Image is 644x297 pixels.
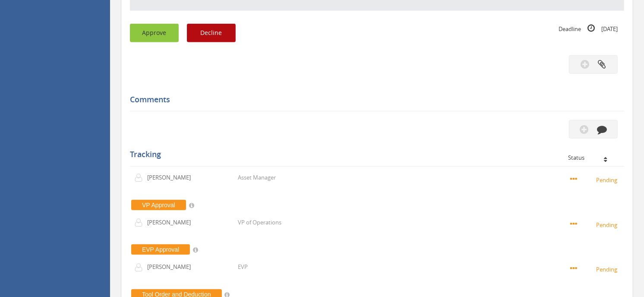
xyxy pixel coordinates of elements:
h5: Comments [130,95,618,104]
span: VP Approval [131,200,186,210]
p: VP of Operations [238,218,281,227]
button: Approve [130,24,179,42]
button: Decline [187,24,236,42]
small: Deadline [DATE] [559,24,618,33]
p: [PERSON_NAME] [147,174,197,182]
img: user-icon.png [134,218,147,227]
p: [PERSON_NAME] [147,218,197,227]
small: Pending [570,220,620,229]
p: Asset Manager [238,174,276,182]
p: EVP [238,263,248,271]
span: EVP Approval [131,244,190,255]
img: user-icon.png [134,174,147,182]
p: [PERSON_NAME] [147,263,197,271]
div: Status [568,155,618,161]
h5: Tracking [130,150,618,159]
small: Pending [570,175,620,184]
img: user-icon.png [134,263,147,272]
small: Pending [570,264,620,274]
